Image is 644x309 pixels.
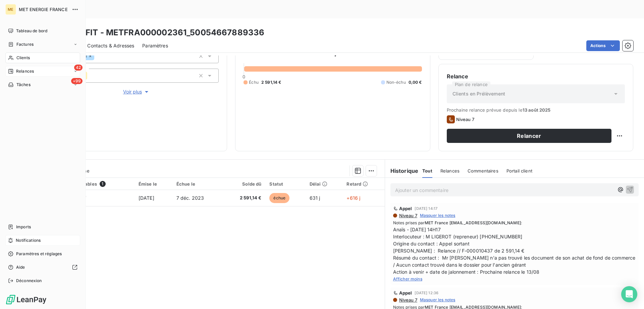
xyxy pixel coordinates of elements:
[16,237,41,243] span: Notifications
[420,297,455,303] span: Masquer les notes
[176,195,204,201] span: 7 déc. 2023
[176,181,219,187] div: Échue le
[386,79,406,85] span: Non-échu
[398,213,417,218] span: Niveau 7
[87,73,93,79] input: Ajouter une valeur
[506,168,532,173] span: Portail client
[5,248,80,259] a: Paramètres et réglages
[5,26,80,36] a: Tableau de bord
[586,40,620,51] button: Actions
[447,72,625,80] h6: Relance
[5,66,80,77] a: 42Relances
[269,181,301,187] div: Statut
[399,206,412,211] span: Appel
[5,52,80,63] a: Clients
[16,224,31,230] span: Imports
[227,181,261,187] div: Solde dû
[409,79,422,85] span: 0,00 €
[468,168,498,173] span: Commentaires
[5,262,80,273] a: Aide
[16,82,31,88] span: Tâches
[16,264,25,270] span: Aide
[139,181,168,187] div: Émise le
[393,226,636,275] span: Anaïs - [DATE] 14H17 Interlocuteur : M LIGEROT (repreneur) [PHONE_NUMBER] Origine du contact : Ap...
[142,42,168,49] span: Paramètres
[440,168,460,173] span: Relances
[5,79,80,90] a: +99Tâches
[393,276,422,281] span: Afficher moins
[261,79,281,85] span: 2 591,14 €
[100,181,106,187] span: 1
[16,41,34,47] span: Factures
[447,107,625,113] span: Prochaine relance prévue depuis le
[16,68,34,74] span: Relances
[5,222,80,232] a: Imports
[87,42,134,49] span: Contacts & Adresses
[420,213,455,219] span: Masquer les notes
[621,286,637,302] div: Open Intercom Messenger
[447,129,611,143] button: Relancer
[5,294,47,305] img: Logo LeanPay
[310,181,339,187] div: Délai
[16,278,42,284] span: Déconnexion
[399,290,412,296] span: Appel
[123,88,150,95] span: Voir plus
[346,181,380,187] div: Retard
[398,297,417,303] span: Niveau 7
[456,117,474,122] span: Niveau 7
[16,251,62,257] span: Paramètres et réglages
[227,195,261,201] span: 2 591,14 €
[393,220,636,226] span: Notes prises par :
[346,195,360,201] span: +616 j
[425,220,521,225] span: MET France [EMAIL_ADDRESS][DOMAIN_NAME]
[16,28,47,34] span: Tableau de bord
[523,107,551,113] span: 13 août 2025
[5,39,80,50] a: Factures
[243,74,245,79] span: 0
[71,78,83,84] span: +99
[16,55,30,61] span: Clients
[422,168,432,173] span: Tout
[54,88,219,95] button: Voir plus
[249,79,259,85] span: Échu
[385,167,419,175] h6: Historique
[59,27,264,39] h3: TUIZE FIT - METFRA000002361_50054667889336
[74,65,83,71] span: 42
[415,291,438,295] span: [DATE] 12:36
[55,181,130,187] div: Pièces comptables
[415,206,437,210] span: [DATE] 14:17
[139,195,154,201] span: [DATE]
[94,53,100,59] input: Ajouter une valeur
[269,193,289,203] span: échue
[310,195,320,201] span: 631 j
[452,90,505,97] span: Clients en Prélèvement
